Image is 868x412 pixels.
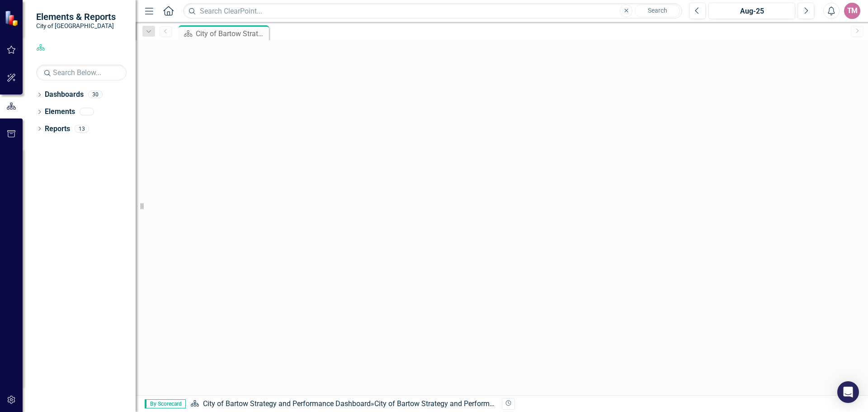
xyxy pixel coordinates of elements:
div: Aug-25 [712,6,792,17]
a: City of Bartow Strategy and Performance Dashboard [203,399,371,408]
a: Elements [45,107,75,117]
small: City of [GEOGRAPHIC_DATA] [36,22,116,29]
img: ClearPoint Strategy [5,10,20,26]
input: Search Below... [36,65,127,81]
span: By Scorecard [145,399,186,408]
a: Dashboards [45,90,84,100]
div: City of Bartow Strategy and Performance Dashboard [374,399,542,408]
div: 13 [75,125,89,133]
input: Search ClearPoint... [183,3,682,19]
button: TM [844,3,860,19]
span: Search [648,7,667,14]
div: City of Bartow Strategy and Performance Dashboard [196,28,267,39]
a: Reports [45,124,70,134]
button: Search [635,5,680,17]
span: Elements & Reports [36,11,116,22]
div: Open Intercom Messenger [837,381,859,403]
div: 30 [88,91,103,99]
div: » [190,399,495,409]
button: Aug-25 [708,3,795,19]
